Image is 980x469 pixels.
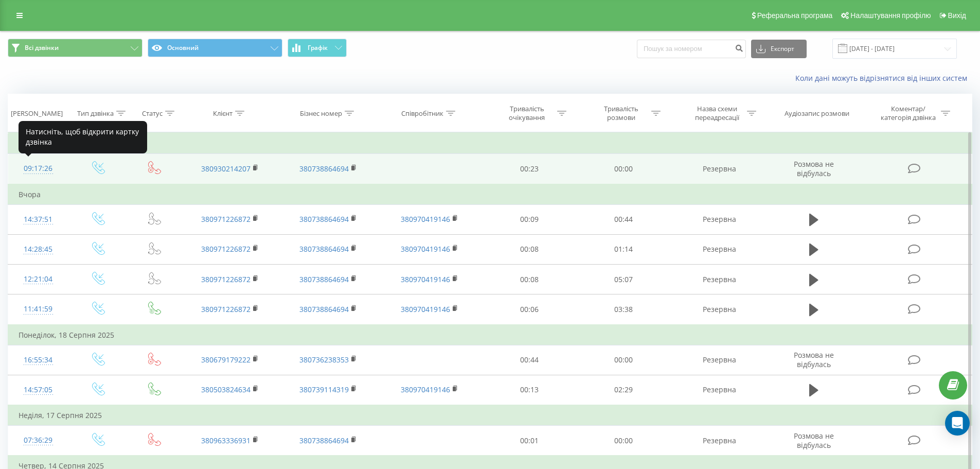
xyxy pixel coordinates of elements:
[670,375,768,405] td: Резервна
[850,11,931,20] span: Налаштування профілю
[577,204,671,234] td: 00:44
[945,411,970,436] div: Open Intercom Messenger
[299,244,349,254] a: 380738864694
[948,11,966,20] span: Вихід
[483,294,577,325] td: 00:06
[201,244,251,254] a: 380971226872
[8,325,972,345] td: Понеділок, 18 Серпня 2025
[670,265,768,294] td: Резервна
[483,375,577,405] td: 00:13
[201,214,251,224] a: 380971226872
[299,355,349,364] a: 380736238353
[577,426,671,456] td: 00:00
[299,274,349,284] a: 380738864694
[19,299,58,319] div: 11:41:59
[594,105,649,122] div: Тривалість розмови
[201,304,251,314] a: 380971226872
[483,154,577,184] td: 00:23
[794,159,834,178] span: Розмова не відбулась
[299,385,349,394] a: 380739114319
[483,234,577,264] td: 00:08
[577,345,671,375] td: 00:00
[8,133,972,154] td: Сьогодні
[19,210,58,230] div: 14:37:51
[299,304,349,314] a: 380738864694
[577,375,671,405] td: 02:29
[201,164,251,173] a: 380930214207
[483,345,577,375] td: 00:44
[401,109,443,118] div: Співробітник
[201,436,251,445] a: 380963336931
[19,159,58,179] div: 09:17:26
[8,405,972,426] td: Неділя, 17 Серпня 2025
[401,304,450,314] a: 380970419146
[670,204,768,234] td: Резервна
[201,385,251,394] a: 380503824634
[670,294,768,325] td: Резервна
[577,234,671,264] td: 01:14
[300,109,342,118] div: Бізнес номер
[299,436,349,445] a: 380738864694
[213,109,233,118] div: Клієнт
[19,380,58,400] div: 14:57:05
[500,105,555,122] div: Тривалість очікування
[8,184,972,205] td: Вчора
[637,40,746,58] input: Пошук за номером
[483,204,577,234] td: 00:09
[670,234,768,264] td: Резервна
[794,431,834,450] span: Розмова не відбулась
[751,40,807,58] button: Експорт
[299,164,349,173] a: 380738864694
[401,274,450,284] a: 380970419146
[577,265,671,294] td: 05:07
[670,426,768,456] td: Резервна
[401,244,450,254] a: 380970419146
[878,105,938,122] div: Коментар/категорія дзвінка
[25,44,59,52] span: Всі дзвінки
[19,350,58,370] div: 16:55:34
[288,39,347,57] button: Графік
[757,11,833,20] span: Реферальна програма
[670,345,768,375] td: Резервна
[483,265,577,294] td: 00:08
[201,355,251,364] a: 380679179222
[299,214,349,224] a: 380738864694
[142,109,163,118] div: Статус
[8,39,142,57] button: Всі дзвінки
[19,239,58,259] div: 14:28:45
[308,44,328,51] span: Графік
[19,121,147,153] div: Натисніть, щоб відкрити картку дзвінка
[11,109,63,118] div: [PERSON_NAME]
[148,39,282,57] button: Основний
[483,426,577,456] td: 00:01
[19,430,58,450] div: 07:36:29
[77,109,114,118] div: Тип дзвінка
[577,294,671,325] td: 03:38
[670,154,768,184] td: Резервна
[795,73,972,83] a: Коли дані можуть відрізнятися вiд інших систем
[577,154,671,184] td: 00:00
[401,385,450,394] a: 380970419146
[201,274,251,284] a: 380971226872
[19,269,58,289] div: 12:21:04
[785,109,849,118] div: Аудіозапис розмови
[689,105,744,122] div: Назва схеми переадресації
[794,350,834,369] span: Розмова не відбулась
[401,214,450,224] a: 380970419146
